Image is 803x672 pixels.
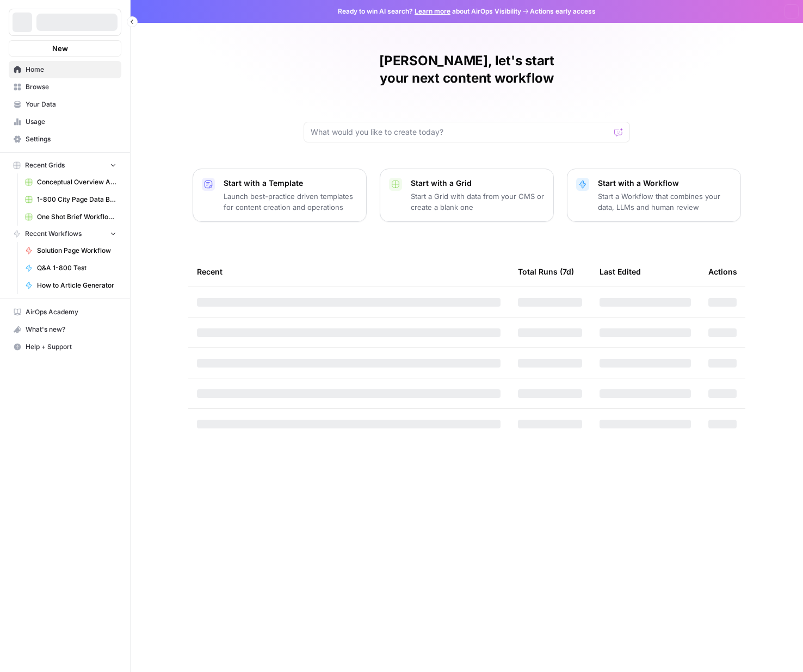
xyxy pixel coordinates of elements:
[9,40,121,57] button: New
[26,117,116,127] span: Usage
[20,242,121,259] a: Solution Page Workflow
[9,321,121,338] button: What's new?
[25,229,82,239] span: Recent Workflows
[338,7,521,16] span: Ready to win AI search? about AirOps Visibility
[37,195,116,204] span: 1-800 City Page Data Batch 5
[9,321,121,338] div: What's new?
[26,82,116,92] span: Browse
[9,338,121,356] button: Help + Support
[37,263,116,273] span: Q&A 1-800 Test
[567,169,741,222] button: Start with a WorkflowStart a Workflow that combines your data, LLMs and human review
[26,342,116,352] span: Help + Support
[9,61,121,78] a: Home
[9,113,121,130] a: Usage
[311,127,610,138] input: What would you like to create today?
[415,7,450,15] a: Learn more
[193,169,367,222] button: Start with a TemplateLaunch best-practice driven templates for content creation and operations
[20,277,121,294] a: How to Article Generator
[52,43,68,54] span: New
[304,52,630,87] h1: [PERSON_NAME], let's start your next content workflow
[26,99,116,109] span: Your Data
[9,303,121,321] a: AirOps Academy
[20,173,121,191] a: Conceptual Overview Article Grid
[37,281,116,290] span: How to Article Generator
[37,246,116,256] span: Solution Page Workflow
[20,208,121,226] a: One Shot Brief Workflow Grid
[9,226,121,242] button: Recent Workflows
[197,257,501,287] div: Recent
[530,7,596,16] span: Actions early access
[224,191,357,213] p: Launch best-practice driven templates for content creation and operations
[9,157,121,173] button: Recent Grids
[708,257,737,287] div: Actions
[20,191,121,208] a: 1-800 City Page Data Batch 5
[224,178,357,189] p: Start with a Template
[9,96,121,113] a: Your Data
[518,257,574,287] div: Total Runs (7d)
[26,307,116,317] span: AirOps Academy
[411,178,545,189] p: Start with a Grid
[598,178,732,189] p: Start with a Workflow
[37,177,116,187] span: Conceptual Overview Article Grid
[598,191,732,213] p: Start a Workflow that combines your data, LLMs and human review
[25,160,65,170] span: Recent Grids
[20,259,121,277] a: Q&A 1-800 Test
[26,134,116,144] span: Settings
[411,191,545,213] p: Start a Grid with data from your CMS or create a blank one
[380,169,554,222] button: Start with a GridStart a Grid with data from your CMS or create a blank one
[9,130,121,148] a: Settings
[37,212,116,222] span: One Shot Brief Workflow Grid
[9,78,121,96] a: Browse
[600,257,641,287] div: Last Edited
[26,65,116,74] span: Home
